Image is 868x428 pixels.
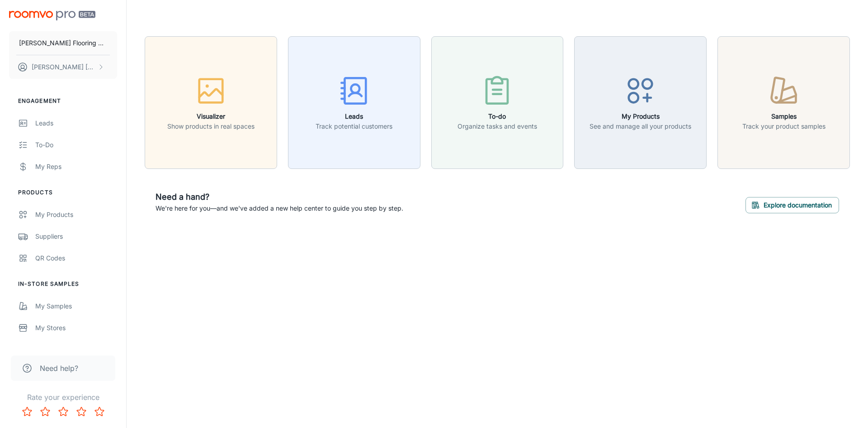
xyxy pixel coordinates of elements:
[35,118,117,128] div: Leads
[9,11,95,20] img: Roomvo PRO Beta
[316,111,392,121] h6: Leads
[32,62,95,72] p: [PERSON_NAME] [PERSON_NAME]
[35,162,117,172] div: My Reps
[742,111,826,121] h6: Samples
[431,36,564,169] button: To-doOrganize tasks and events
[156,203,403,213] p: We're here for you—and we've added a new help center to guide you step by step.
[19,38,107,48] p: [PERSON_NAME] Flooring Center
[288,97,420,106] a: LeadsTrack potential customers
[167,121,255,131] p: Show products in real spaces
[590,121,691,131] p: See and manage all your products
[35,231,117,241] div: Suppliers
[458,121,537,131] p: Organize tasks and events
[145,36,277,169] button: VisualizerShow products in real spaces
[745,200,839,209] a: Explore documentation
[288,36,420,169] button: LeadsTrack potential customers
[574,97,707,106] a: My ProductsSee and manage all your products
[458,111,537,121] h6: To-do
[35,210,117,220] div: My Products
[9,55,117,79] button: [PERSON_NAME] [PERSON_NAME]
[717,36,850,169] button: SamplesTrack your product samples
[574,36,707,169] button: My ProductsSee and manage all your products
[9,31,117,55] button: [PERSON_NAME] Flooring Center
[745,197,839,213] button: Explore documentation
[167,111,255,121] h6: Visualizer
[35,253,117,263] div: QR Codes
[742,121,826,131] p: Track your product samples
[156,191,403,203] h6: Need a hand?
[316,121,392,131] p: Track potential customers
[35,140,117,150] div: To-do
[590,111,691,121] h6: My Products
[431,97,564,106] a: To-doOrganize tasks and events
[717,97,850,106] a: SamplesTrack your product samples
